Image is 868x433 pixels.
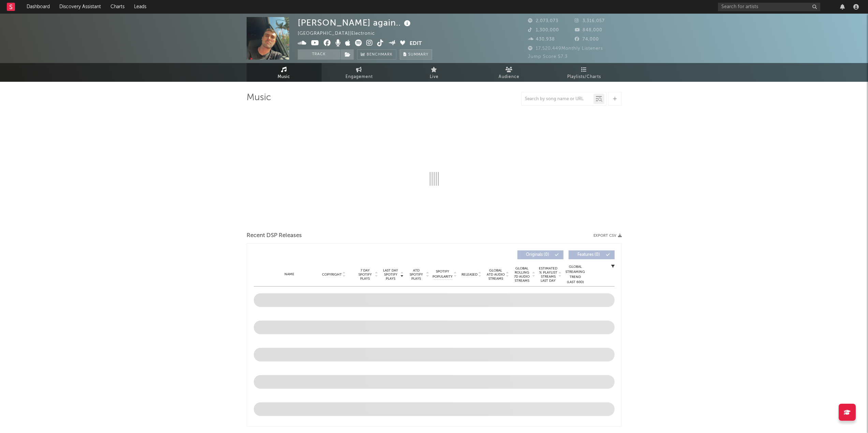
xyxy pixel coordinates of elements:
[322,273,342,277] span: Copyright
[522,253,553,257] span: Originals ( 0 )
[513,266,531,283] span: Global Rolling 7D Audio Streams
[298,49,340,60] button: Track
[528,19,558,23] span: 2,073,073
[298,30,383,38] div: [GEOGRAPHIC_DATA] | Electronic
[569,250,615,259] button: Features(0)
[539,266,558,283] span: Estimated % Playlist Streams Last Day
[247,63,322,82] a: Music
[575,37,599,42] span: 74,000
[521,96,593,102] input: Search by song name or URL
[407,268,425,281] span: ATD Spotify Plays
[565,264,586,285] div: Global Streaming Trend (Last 60D)
[410,40,422,48] button: Edit
[528,28,559,32] span: 1,300,000
[247,232,302,240] span: Recent DSP Releases
[356,268,374,281] span: 7 Day Spotify Plays
[322,63,397,82] a: Engagement
[718,3,820,11] input: Search for artists
[528,55,568,59] span: Jump Score: 57.3
[461,273,477,277] span: Released
[367,51,393,59] span: Benchmark
[528,37,555,42] span: 430,938
[575,28,602,32] span: 848,000
[298,17,412,28] div: [PERSON_NAME] again..
[345,73,373,81] span: Engagement
[547,63,622,82] a: Playlists/Charts
[486,268,505,281] span: Global ATD Audio Streams
[382,268,400,281] span: Last Day Spotify Plays
[408,53,428,57] span: Summary
[278,73,290,81] span: Music
[575,19,605,23] span: 3,316,057
[517,250,563,259] button: Originals(0)
[472,63,547,82] a: Audience
[567,73,601,81] span: Playlists/Charts
[528,46,603,51] span: 17,520,449 Monthly Listeners
[430,73,439,81] span: Live
[432,269,453,279] span: Spotify Popularity
[400,49,432,60] button: Summary
[397,63,472,82] a: Live
[357,49,396,60] a: Benchmark
[267,272,312,277] div: Name
[499,73,519,81] span: Audience
[573,253,604,257] span: Features ( 0 )
[593,234,622,238] button: Export CSV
